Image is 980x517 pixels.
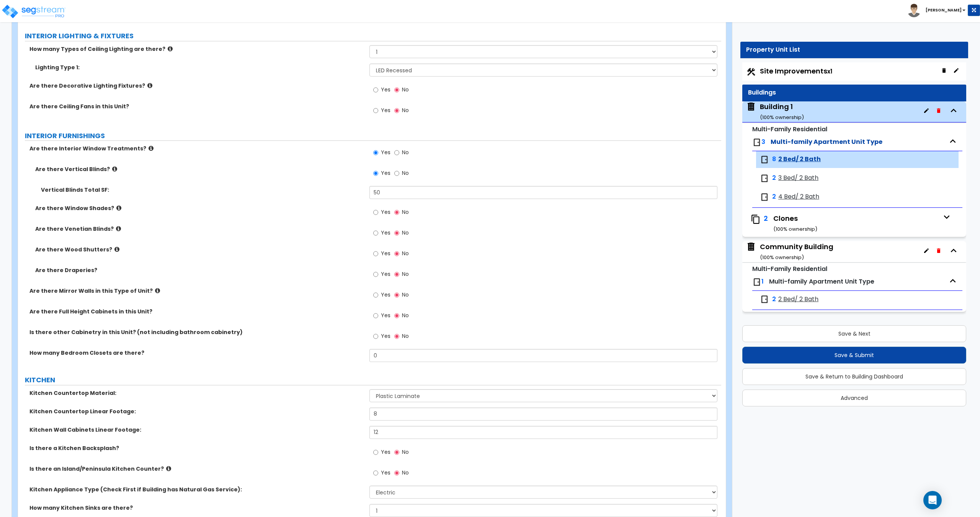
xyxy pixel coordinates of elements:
label: Are there Ceiling Fans in this Unit? [29,103,364,110]
i: click for more info! [149,145,154,151]
span: Yes [381,312,390,319]
b: [PERSON_NAME] [926,7,962,13]
span: Yes [381,229,390,236]
input: No [394,469,399,477]
input: Yes [373,229,378,237]
input: No [394,106,399,115]
span: Yes [381,106,390,114]
label: INTERIOR FURNISHINGS [25,131,721,141]
div: Community Building [760,242,833,261]
button: Save & Submit [742,347,966,364]
div: Building 1 [760,102,804,121]
span: Yes [381,448,390,456]
label: Are there Draperies? [35,266,364,274]
label: Are there Vertical Blinds? [35,165,364,173]
span: 2 [772,192,776,201]
label: INTERIOR LIGHTING & FIXTURES [25,31,721,41]
label: Is there a Kitchen Backsplash? [29,444,364,452]
small: ( 100 % ownership) [760,254,804,261]
input: Yes [373,250,378,258]
input: No [394,86,399,94]
span: Yes [381,332,390,340]
label: How many Types of Ceiling Lighting are there? [29,45,364,53]
input: No [394,332,399,341]
span: 2 Bed/ 2 Bath [778,155,821,164]
img: logo_pro_r.png [1,4,66,19]
label: Kitchen Countertop Linear Footage: [29,408,364,415]
img: building.svg [746,242,756,252]
label: Vertical Blinds Total SF: [41,186,364,194]
span: No [402,270,409,278]
i: click for more info! [155,288,160,294]
label: Are there Mirror Walls in this Type of Unit? [29,287,364,295]
span: 2 [772,295,776,304]
span: 4 Bed/ 2 Bath [778,192,819,201]
input: Yes [373,169,378,178]
input: Yes [373,291,378,299]
input: Yes [373,469,378,477]
span: Community Building [746,242,833,261]
span: Yes [381,270,390,278]
span: No [402,469,409,476]
button: Advanced [742,390,966,406]
span: No [402,208,409,216]
input: No [394,169,399,178]
i: click for more info! [116,205,121,211]
span: 3 Bed/ 2 Bath [778,174,818,183]
input: Yes [373,208,378,217]
span: Multi-family Apartment Unit Type [769,277,874,286]
input: No [394,270,399,279]
span: No [402,148,409,156]
i: click for more info! [166,466,171,471]
span: No [402,106,409,114]
label: Is there other Cabinetry in this Unit? (not including bathroom cabinetry) [29,328,364,336]
span: No [402,169,409,177]
label: How many Kitchen Sinks are there? [29,504,364,512]
i: click for more info! [168,46,173,52]
input: No [394,312,399,320]
button: Save & Return to Building Dashboard [742,368,966,385]
input: No [394,250,399,258]
input: Yes [373,86,378,94]
span: 2 Bed/ 2 Bath [778,295,818,304]
label: Are there Window Shades? [35,204,364,212]
img: Construction.png [746,67,756,77]
input: No [394,229,399,237]
img: building.svg [746,102,756,112]
span: 2 [764,214,768,223]
input: No [394,448,399,457]
input: Yes [373,332,378,341]
div: Property Unit List [746,46,962,54]
span: Yes [381,291,390,298]
input: No [394,291,399,299]
label: Are there Interior Window Treatments? [29,145,364,152]
small: Multi-Family Residential [752,264,827,273]
i: click for more info! [116,226,121,232]
span: No [402,448,409,456]
input: Yes [373,106,378,115]
span: No [402,86,409,93]
small: ( 100 % ownership) [760,114,804,121]
span: Yes [381,250,390,257]
span: Multi-family Apartment Unit Type [771,137,882,146]
label: Is there an Island/Peninsula Kitchen Counter? [29,465,364,473]
label: Kitchen Appliance Type (Check First if Building has Natural Gas Service): [29,486,364,493]
img: door.png [752,277,761,287]
label: How many Bedroom Closets are there? [29,349,364,357]
i: click for more info! [112,166,117,172]
label: Kitchen Wall Cabinets Linear Footage: [29,426,364,434]
small: x1 [827,67,832,75]
input: No [394,148,399,157]
span: Yes [381,169,390,177]
img: door.png [760,192,769,202]
span: Yes [381,86,390,93]
span: Building 1 [746,102,804,121]
span: 1 [761,277,764,286]
label: Are there Full Height Cabinets in this Unit? [29,308,364,315]
input: No [394,208,399,217]
span: Yes [381,469,390,476]
span: 2 [772,174,776,183]
input: Yes [373,312,378,320]
span: No [402,332,409,340]
label: KITCHEN [25,375,721,385]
